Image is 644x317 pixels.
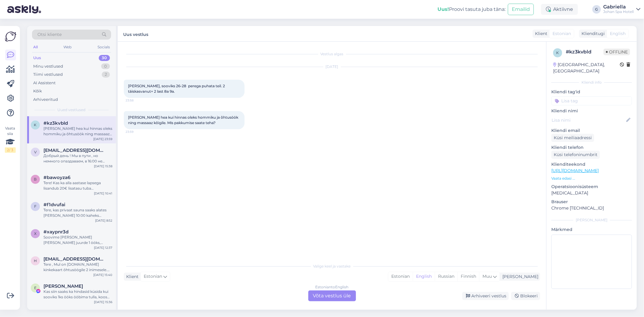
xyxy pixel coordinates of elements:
span: 23:59 [126,130,148,134]
span: f [34,204,37,209]
span: 23:58 [126,98,148,103]
div: [DATE] 15:38 [94,164,112,168]
div: [DATE] 23:59 [93,137,112,141]
div: English [413,272,435,281]
div: Russian [435,272,457,281]
span: Estonian [553,30,571,37]
div: G [592,5,601,14]
div: Estonian [388,272,413,281]
div: [GEOGRAPHIC_DATA], [GEOGRAPHIC_DATA] [553,62,620,74]
div: [PERSON_NAME] hea kui hinnas oleks hommiku ja õhtusöök ning massaaz kõigile. Mis pakkumise saate ... [43,126,112,137]
div: Minu vestlused [33,63,63,69]
div: Estonian to English [316,284,349,290]
span: Muu [482,274,492,279]
p: Chrome [TECHNICAL_ID] [551,205,632,211]
img: Askly Logo [5,31,16,42]
p: Kliendi nimi [551,108,632,114]
div: Võta vestlus üle [308,290,356,301]
div: # kz3kvbld [566,48,604,56]
div: Kõik [33,88,42,94]
div: Johan Spa Hotell [603,9,634,14]
div: Vestlus algas [124,51,540,57]
div: Добрый день ! Мы в пути , но немного опаздаваем, в 16:00 не успеем. С уважением [PERSON_NAME] [PH... [43,153,112,164]
p: [MEDICAL_DATA] [551,190,632,196]
div: Küsi meiliaadressi [551,134,594,142]
span: x [34,231,37,236]
div: Kliendi info [551,80,632,85]
p: Märkmed [551,226,632,233]
span: English [610,30,626,37]
div: Arhiveeri vestlus [462,292,509,300]
p: Kliendi email [551,127,632,134]
p: Kliendi telefon [551,144,632,151]
p: Klienditeekond [551,161,632,168]
span: [PERSON_NAME] hea kui hinnas oleks hommiku ja õhtusöök ning massaaz kõigile. Mis pakkumise saate ... [128,115,239,125]
input: Lisa tag [551,96,632,105]
div: Küsi telefoninumbrit [551,151,600,159]
div: [DATE] 15:40 [93,273,112,277]
span: #f1dvufai [43,202,65,207]
p: Vaata edasi ... [551,176,632,181]
label: Uus vestlus [123,30,148,38]
span: #kz3kvbld [43,120,68,126]
button: Emailid [508,4,534,15]
div: Arhiveeritud [33,97,58,103]
a: [URL][DOMAIN_NAME] [551,168,599,173]
div: Tere, kas privaat sauna saaks alates [PERSON_NAME] 10:00 kaheks tunniks? [43,207,112,218]
div: Gabriella [603,5,634,9]
div: [DATE] 12:37 [94,245,112,250]
div: [DATE] [124,64,540,69]
span: b [34,177,37,181]
div: Klienditugi [579,30,605,37]
span: k [34,123,37,127]
div: Vaata siia [5,126,16,153]
div: All [32,43,39,51]
p: Kliendi tag'id [551,89,632,95]
div: [DATE] 8:52 [95,218,112,223]
span: Uued vestlused [58,107,86,113]
div: Kas siin saaks ka hindasid küsida kui sooviks 1ks ööks ööbima tulla, koos hommikusöögiga? :) [43,289,112,300]
div: Uus [33,55,41,61]
div: 0 [101,63,110,69]
div: Soovime [PERSON_NAME] [PERSON_NAME] juurde 1 ööks, kasutada ka spa mõnusid [43,235,112,245]
span: hannusanneli@gmail.com [43,256,106,262]
div: 2 [102,72,110,78]
span: k [556,50,559,55]
span: v [34,150,37,154]
div: Klient [124,274,139,280]
p: Operatsioonisüsteem [551,184,632,190]
div: 2 / 3 [5,147,16,153]
div: Finnish [457,272,479,281]
span: h [34,258,37,263]
span: E [34,286,37,290]
div: 30 [99,55,110,61]
a: GabriellaJohan Spa Hotell [603,5,640,14]
span: Offline [604,49,630,55]
span: #xaypnr3d [43,229,69,235]
div: Aktiivne [541,4,578,15]
div: Blokeeri [511,292,540,300]
input: Lisa nimi [552,117,625,123]
div: [PERSON_NAME] [500,274,538,280]
span: Estonian [144,273,162,280]
div: Valige keel ja vastake [124,264,540,269]
div: Klient [533,30,547,37]
div: Tiimi vestlused [33,72,63,78]
div: AI Assistent [33,80,56,86]
b: Uus! [437,6,449,12]
div: [DATE] 15:36 [94,300,112,304]
span: [PERSON_NAME], sooviks 26-28 perega puhata teil. 2 täiskasvanut+ 2 last 8a 9a. [128,84,226,94]
div: Tere! Kas ka alla aastase lapsega lisandub 20€ lisatasu tuba broneerides? [43,180,112,191]
div: Proovi tasuta juba täna: [437,6,505,13]
div: Socials [96,43,111,51]
div: Tere , Mul on [DOMAIN_NAME] kinkekaart õhtusöögile 2 inimesele. Kas oleks võimalik broneerida lau... [43,262,112,273]
span: #bawoyza6 [43,175,70,180]
div: Web [62,43,73,51]
div: [PERSON_NAME] [551,217,632,223]
div: [DATE] 10:41 [94,191,112,196]
p: Brauser [551,199,632,205]
span: Otsi kliente [37,31,62,38]
span: Elis Tunder [43,283,83,289]
span: vladocek@inbox.lv [43,148,106,153]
